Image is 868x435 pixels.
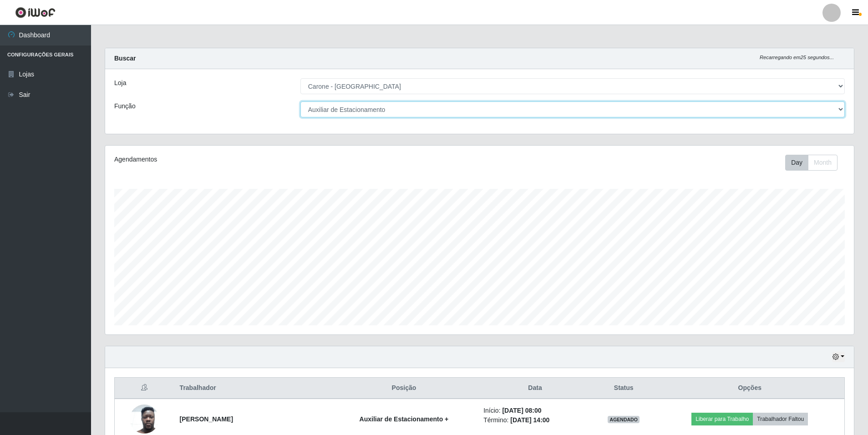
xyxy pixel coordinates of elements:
[15,7,56,18] img: CoreUI Logo
[174,378,330,399] th: Trabalhador
[502,407,541,414] time: [DATE] 08:00
[655,378,845,399] th: Opções
[478,378,592,399] th: Data
[785,155,845,171] div: Toolbar with button groups
[753,413,808,425] button: Trabalhador Faltou
[114,55,136,62] strong: Buscar
[114,78,126,88] label: Loja
[760,55,834,60] i: Recarregando em 25 segundos...
[483,415,587,425] li: Término:
[691,413,753,425] button: Liberar para Trabalho
[114,155,411,164] div: Agendamentos
[483,406,587,415] li: Início:
[114,101,136,111] label: Função
[785,155,838,171] div: First group
[592,378,655,399] th: Status
[785,155,808,171] button: Day
[608,416,640,423] span: AGENDADO
[510,416,549,424] time: [DATE] 14:00
[330,378,478,399] th: Posição
[808,155,838,171] button: Month
[360,415,449,423] strong: Auxiliar de Estacionamento +
[180,415,233,423] strong: [PERSON_NAME]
